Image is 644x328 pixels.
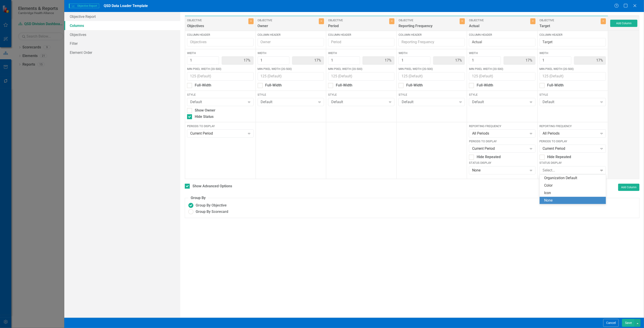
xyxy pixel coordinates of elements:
[540,161,606,165] label: Status Display
[258,56,290,65] input: Column Width
[540,51,606,55] label: Width
[544,176,603,181] div: Organization Default
[399,18,459,22] label: Objective
[399,33,465,37] label: Column Header
[622,319,635,327] button: Save
[399,24,459,31] div: Reporting Frequency
[328,38,394,46] input: Period
[187,24,247,31] div: Objectives
[469,18,529,22] label: Objective
[328,33,394,37] label: Column Header
[187,18,247,22] label: Objective
[192,184,232,189] div: Show Advanced Options
[187,33,253,37] label: Column Header
[469,161,535,165] label: Status Display
[265,83,282,88] div: Full-Width
[328,18,388,22] label: Objective
[469,93,535,97] label: Style
[472,146,527,151] div: Current Period
[469,139,535,143] label: Periods to Display
[399,93,465,97] label: Style
[544,183,603,188] div: Color
[328,67,394,71] label: Min Pixel Width (20-500)
[64,21,180,30] a: Columns
[610,20,637,27] button: Add Column
[399,56,430,65] input: Column Width
[469,124,535,128] label: Reporting Frequency
[469,56,501,65] input: Column Width
[469,51,535,55] label: Width
[187,124,253,128] label: Periods to Display
[540,38,606,46] input: Target Calculated Field
[190,131,245,136] div: Current Period
[477,154,501,160] div: Hide Repeated
[258,38,324,46] input: Owner
[196,209,228,214] span: Group By Scorecard
[64,39,180,48] a: Filter
[261,100,316,105] div: Default
[469,38,535,46] input: Actual Calculated Field
[540,93,606,97] label: Style
[547,83,564,88] div: Full-Width
[399,67,465,71] label: Min Pixel Width (20-500)
[328,93,394,97] label: Style
[540,24,600,31] div: Target
[336,83,352,88] div: Full-Width
[540,56,572,65] input: Column Width
[399,51,465,55] label: Width
[69,4,99,8] span: Objective Report
[543,131,598,136] div: All Periods
[187,72,253,81] input: 125 (Default)
[64,12,180,21] a: Objective Report
[195,108,215,113] div: Show Owner
[328,56,360,65] input: Column Width
[188,195,208,201] legend: Group By
[603,319,619,327] button: Cancel
[195,114,214,119] div: Hide Status
[469,72,535,81] input: 125 (Default)
[104,4,148,8] span: QSD Data Loader Template
[618,184,639,191] button: Add Column
[472,168,527,173] div: None
[331,100,387,105] div: Default
[258,67,324,71] label: Min Pixel Width (20-500)
[187,38,253,46] input: Objectives
[258,93,324,97] label: Style
[477,83,493,88] div: Full-Width
[328,72,394,81] input: 125 (Default)
[540,18,600,22] label: Objective
[258,72,324,81] input: 125 (Default)
[543,100,598,105] div: Default
[196,203,227,208] span: Group By Objective
[402,100,457,105] div: Default
[399,72,465,81] input: 125 (Default)
[328,24,388,31] div: Period
[258,18,318,22] label: Objective
[328,51,394,55] label: Width
[187,56,219,65] input: Column Width
[406,83,423,88] div: Full-Width
[187,51,253,55] label: Width
[469,24,529,31] div: Actual
[544,190,603,196] div: Icon
[187,93,253,97] label: Style
[399,38,465,46] input: Reporting Frequency
[540,33,606,37] label: Column Header
[540,72,606,81] input: 125 (Default)
[64,30,180,39] a: Objectives
[540,124,606,128] label: Reporting Frequency
[472,100,527,105] div: Default
[195,83,211,88] div: Full-Width
[469,33,535,37] label: Column Header
[469,67,535,71] label: Min Pixel Width (20-500)
[540,139,606,143] label: Periods to Display
[258,33,324,37] label: Column Header
[472,131,527,136] div: All Periods
[543,146,598,151] div: Current Period
[547,154,571,160] div: Hide Repeated
[540,67,606,71] label: Min Pixel Width (20-500)
[187,67,253,71] label: Min Pixel Width (20-500)
[64,48,180,57] a: Element Order
[544,198,603,203] div: None
[258,51,324,55] label: Width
